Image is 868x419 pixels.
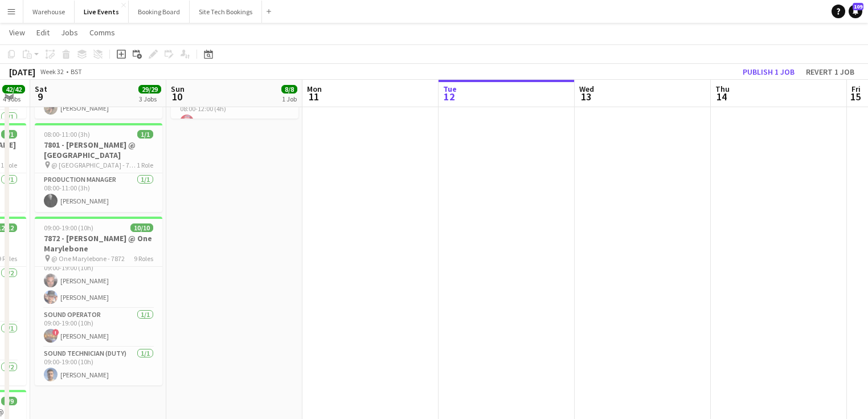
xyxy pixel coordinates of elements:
[282,95,297,103] div: 1 Job
[849,5,862,18] a: 109
[1,397,17,405] span: 9/9
[137,161,153,169] span: 1 Role
[190,1,262,23] button: Site Tech Bookings
[23,1,75,23] button: Warehouse
[51,254,125,263] span: @ One Marylebone - 7872
[714,90,730,103] span: 14
[56,25,83,40] a: Jobs
[52,329,59,336] span: !
[307,84,322,94] span: Mon
[35,84,47,94] span: Sat
[38,67,66,76] span: Week 32
[851,84,861,94] span: Fri
[5,25,30,40] a: View
[715,84,730,94] span: Thu
[129,1,190,23] button: Booking Board
[171,94,298,133] app-card-role: Electrician1/108:00-12:00 (4h)[PERSON_NAME]
[801,64,859,79] button: Revert 1 job
[75,1,129,23] button: Live Events
[169,90,185,103] span: 10
[89,27,115,38] span: Comms
[139,95,161,103] div: 3 Jobs
[137,130,153,139] span: 1/1
[1,130,17,139] span: 1/1
[51,161,137,169] span: @ [GEOGRAPHIC_DATA] - 7801
[35,173,162,212] app-card-role: Production Manager1/108:00-11:00 (3h)[PERSON_NAME]
[134,254,153,263] span: 9 Roles
[61,27,78,38] span: Jobs
[171,84,185,94] span: Sun
[33,90,47,103] span: 9
[281,85,297,93] span: 8/8
[9,27,25,38] span: View
[2,85,25,93] span: 42/42
[3,95,24,103] div: 4 Jobs
[853,3,863,10] span: 109
[44,130,90,139] span: 08:00-11:00 (3h)
[35,308,162,347] app-card-role: Sound Operator1/109:00-19:00 (10h)![PERSON_NAME]
[35,140,162,160] h3: 7801 - [PERSON_NAME] @ [GEOGRAPHIC_DATA]
[35,347,162,386] app-card-role: Sound Technician (Duty)1/109:00-19:00 (10h)[PERSON_NAME]
[138,85,161,93] span: 29/29
[9,66,35,78] div: [DATE]
[579,84,594,94] span: Wed
[443,84,457,94] span: Tue
[44,223,93,232] span: 09:00-19:00 (10h)
[850,90,861,103] span: 15
[71,67,82,76] div: BST
[130,223,153,232] span: 10/10
[1,161,17,169] span: 1 Role
[35,233,162,254] h3: 7872 - [PERSON_NAME] @ One Marylebone
[441,90,457,103] span: 12
[738,64,799,79] button: Publish 1 job
[36,27,50,38] span: Edit
[305,90,322,103] span: 11
[32,25,54,40] a: Edit
[85,25,120,40] a: Comms
[578,90,594,103] span: 13
[35,253,162,308] app-card-role: Set / Staging Crew2/209:00-19:00 (10h)[PERSON_NAME][PERSON_NAME]
[35,123,162,212] app-job-card: 08:00-11:00 (3h)1/17801 - [PERSON_NAME] @ [GEOGRAPHIC_DATA] @ [GEOGRAPHIC_DATA] - 78011 RoleProdu...
[35,217,162,385] app-job-card: 09:00-19:00 (10h)10/107872 - [PERSON_NAME] @ One Marylebone @ One Marylebone - 78729 RolesProject...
